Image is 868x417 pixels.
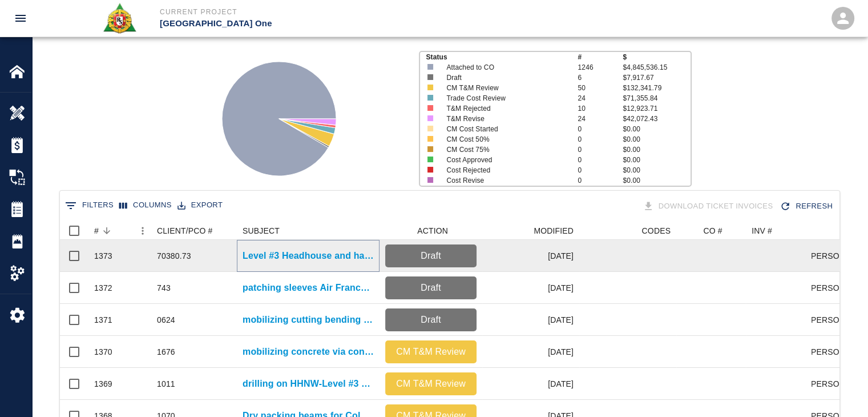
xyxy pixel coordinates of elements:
[578,175,623,186] p: 0
[623,73,690,83] p: $7,917.67
[94,346,112,358] div: 1370
[482,336,579,368] div: [DATE]
[446,93,564,103] p: Trade Cost Review
[676,222,746,240] div: CO #
[777,197,837,216] button: Refresh
[623,83,690,93] p: $132,341.79
[578,83,623,93] p: 50
[417,222,448,240] div: ACTION
[446,145,564,155] p: CM Cost 75%
[578,93,623,103] p: 24
[578,103,623,114] p: 10
[237,222,380,240] div: SUBJECT
[157,314,175,326] div: 0624
[94,282,112,294] div: 1372
[446,134,564,145] p: CM Cost 50%
[746,222,812,240] div: INV #
[446,103,564,114] p: T&M Rejected
[157,282,171,294] div: 743
[243,281,374,295] a: patching sleeves Air France for Level #2.
[62,197,116,215] button: Show filters
[446,165,564,175] p: Cost Rejected
[777,197,837,216] div: Refresh the list
[160,17,496,30] p: [GEOGRAPHIC_DATA] One
[390,377,472,391] p: CM T&M Review
[578,124,623,134] p: 0
[482,368,579,400] div: [DATE]
[623,175,690,186] p: $0.00
[175,197,225,214] button: Export
[534,222,574,240] div: MODIFIED
[623,165,690,175] p: $0.00
[157,250,191,262] div: 70380.73
[94,314,112,326] div: 1371
[578,155,623,165] p: 0
[482,222,579,240] div: MODIFIED
[390,313,472,327] p: Draft
[641,222,671,240] div: CODES
[623,114,690,124] p: $42,072.43
[116,197,175,214] button: Select columns
[243,222,280,240] div: SUBJECT
[446,73,564,83] p: Draft
[640,197,778,216] div: Tickets download in groups of 15
[578,145,623,155] p: 0
[157,222,213,240] div: CLIENT/PCO #
[151,222,237,240] div: CLIENT/PCO #
[482,304,579,336] div: [DATE]
[243,377,374,391] a: drilling on HHNW-Level #3 VIP Slab Doghouse Infill.
[578,62,623,73] p: 1246
[623,103,690,114] p: $12,923.71
[99,223,115,239] button: Sort
[578,165,623,175] p: 0
[482,240,579,272] div: [DATE]
[623,52,690,62] p: $
[623,93,690,103] p: $71,355.84
[380,222,482,240] div: ACTION
[446,83,564,93] p: CM T&M Review
[623,124,690,134] p: $0.00
[94,378,112,390] div: 1369
[623,145,690,155] p: $0.00
[243,313,374,327] a: mobilizing cutting bending and bar locking for Gate #6 Level #2 stairs infill.
[390,281,472,295] p: Draft
[446,155,564,165] p: Cost Approved
[102,2,137,34] img: Roger & Sons Concrete
[243,345,374,359] a: mobilizing concrete via concrete buggies to area then using pales to dump concrete in infills for...
[446,62,564,73] p: Attached to CO
[88,222,151,240] div: #
[446,124,564,134] p: CM Cost Started
[446,114,564,124] p: T&M Revise
[578,134,623,145] p: 0
[94,222,99,240] div: #
[579,222,676,240] div: CODES
[160,7,496,17] p: Current Project
[157,378,175,390] div: 1011
[623,62,690,73] p: $4,845,536.15
[811,362,868,417] iframe: Chat Widget
[157,346,175,358] div: 1676
[390,345,472,359] p: CM T&M Review
[390,249,472,263] p: Draft
[7,5,34,32] button: open drawer
[703,222,722,240] div: CO #
[446,175,564,186] p: Cost Revise
[578,73,623,83] p: 6
[578,114,623,124] p: 24
[243,249,374,263] a: Level #3 Headhouse and hallway installing Styrofoam.
[623,134,690,145] p: $0.00
[134,222,151,239] button: Menu
[94,250,112,262] div: 1373
[752,222,772,240] div: INV #
[426,52,578,62] p: Status
[482,272,579,304] div: [DATE]
[578,52,623,62] p: #
[623,155,690,165] p: $0.00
